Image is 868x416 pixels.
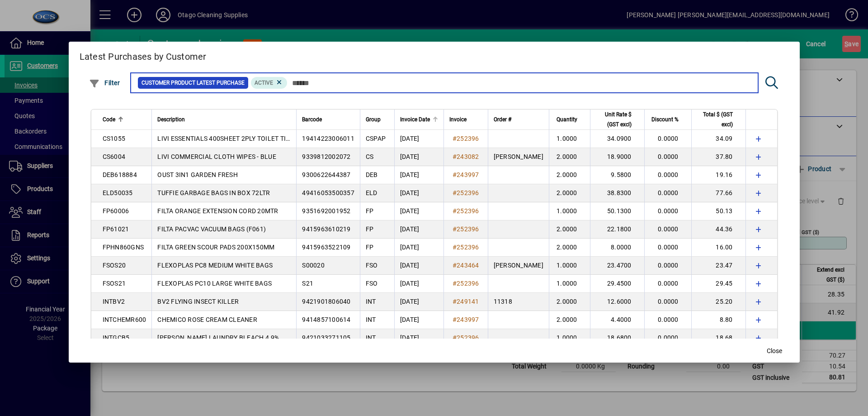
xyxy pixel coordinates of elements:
span: LIVI ESSENTIALS 400SHEET 2PLY TOILET TISSUE [157,135,301,142]
td: 19.16 [691,166,745,184]
td: 9.5800 [590,166,644,184]
button: Filter [87,75,123,91]
span: Description [157,115,185,124]
td: [DATE] [394,184,443,202]
td: 0.0000 [644,275,691,293]
span: 9415963610219 [302,225,350,233]
span: 9415963522109 [302,244,350,251]
td: 1.0000 [549,130,590,148]
td: 37.80 [691,148,745,166]
td: 4.4000 [590,311,644,329]
span: 49416053500357 [302,189,354,196]
td: 38.8300 [590,184,644,202]
span: Total $ (GST excl) [697,110,733,129]
td: 0.0000 [644,257,691,275]
a: #243082 [449,152,482,162]
span: DEB [366,171,378,178]
span: FSO [366,280,378,287]
span: FP61021 [103,225,129,233]
div: Code [103,115,146,124]
span: # [453,171,457,178]
span: 9351692001952 [302,207,350,215]
span: BV2 FLYING INSECT KILLER [157,298,239,305]
td: [DATE] [394,220,443,239]
a: #252396 [449,242,482,252]
h2: Latest Purchases by Customer [69,42,800,68]
td: [DATE] [394,293,443,311]
mat-chip: Product Activation Status: Active [251,77,287,89]
td: [DATE] [394,239,443,257]
span: # [453,207,457,215]
span: S00020 [302,262,325,269]
span: FILTA GREEN SCOUR PADS 200X150MM [157,244,274,251]
span: FP [366,207,374,215]
span: 252396 [457,207,479,215]
span: FLEXOPLAS PC10 LARGE WHITE BAGS [157,280,272,287]
span: Unit Rate $ (GST excl) [596,110,632,129]
td: 2.0000 [549,293,590,311]
td: 2.0000 [549,166,590,184]
td: 2.0000 [549,220,590,239]
td: [PERSON_NAME] [488,257,549,275]
td: 1.0000 [549,202,590,220]
td: [DATE] [394,329,443,347]
span: OUST 3IN1 GARDEN FRESH [157,171,238,178]
td: 50.1300 [590,202,644,220]
td: [DATE] [394,130,443,148]
span: Filter [89,79,120,86]
span: 252396 [457,225,479,233]
span: INTGCB5 [103,334,130,341]
span: CHEMICO ROSE CREAM CLEANER [157,316,257,323]
span: # [453,244,457,251]
a: #243997 [449,170,482,180]
td: 0.0000 [644,202,691,220]
span: LIVI COMMERCIAL CLOTH WIPES - BLUE [157,153,276,160]
td: 0.0000 [644,311,691,329]
span: 9421901806040 [302,298,350,305]
span: INTCHEMR600 [103,316,146,323]
span: 249141 [457,298,479,305]
td: 0.0000 [644,329,691,347]
td: 0.0000 [644,239,691,257]
td: [DATE] [394,166,443,184]
td: 77.66 [691,184,745,202]
td: 0.0000 [644,130,691,148]
span: CS [366,153,374,160]
span: 9414857100614 [302,316,350,323]
div: Discount % [650,115,687,124]
span: Group [366,115,381,124]
span: 243082 [457,153,479,160]
td: 34.0900 [590,130,644,148]
td: [DATE] [394,202,443,220]
span: CS6004 [103,153,126,160]
td: 0.0000 [644,166,691,184]
span: INT [366,334,376,341]
button: Close [760,343,789,359]
a: #243997 [449,315,482,325]
span: INT [366,298,376,305]
span: S21 [302,280,313,287]
div: Invoice Date [400,115,438,124]
span: 243997 [457,171,479,178]
td: 23.4700 [590,257,644,275]
div: Total $ (GST excl) [697,110,741,129]
div: Quantity [555,115,585,124]
span: Quantity [557,115,577,124]
span: ELD [366,189,377,196]
span: Code [103,115,115,124]
td: 0.0000 [644,148,691,166]
td: 34.09 [691,130,745,148]
td: 29.45 [691,275,745,293]
div: Barcode [302,115,354,124]
span: Order # [494,115,511,124]
span: FSOS20 [103,262,126,269]
span: 252396 [457,135,479,142]
span: FILTA PACVAC VACUUM BAGS (F061) [157,225,266,233]
span: 9300622644387 [302,171,350,178]
td: 18.68 [691,329,745,347]
span: # [453,153,457,160]
span: Barcode [302,115,322,124]
span: 252396 [457,189,479,196]
div: Invoice [449,115,482,124]
span: CS1055 [103,135,126,142]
